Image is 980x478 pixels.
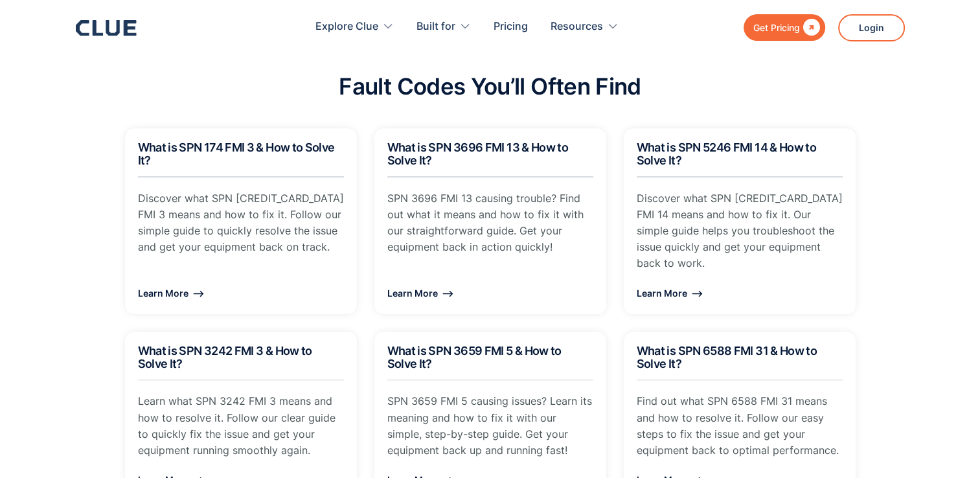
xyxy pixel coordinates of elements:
[838,14,905,41] a: Login
[623,128,856,315] a: What is SPN 5246 FMI 14 & How to Solve It?Discover what SPN [CREDIT_CARD_DATA] FMI 14 means and h...
[138,285,344,301] div: Learn More ⟶
[753,19,800,36] div: Get Pricing
[494,6,528,47] a: Pricing
[138,393,344,459] p: Learn what SPN 3242 FMI 3 means and how to resolve it. Follow our clear guide to quickly fix the ...
[416,6,471,47] div: Built for
[637,285,843,301] div: Learn More ⟶
[138,190,344,256] p: Discover what SPN [CREDIT_CARD_DATA] FMI 3 means and how to fix it. Follow our simple guide to qu...
[387,141,593,167] h2: What is SPN 3696 FMI 13 & How to Solve It?
[387,285,593,301] div: Learn More ⟶
[374,128,607,315] a: What is SPN 3696 FMI 13 & How to Solve It?SPN 3696 FMI 13 causing trouble? Find out what it means...
[138,141,344,167] h2: What is SPN 174 FMI 3 & How to Solve It?
[138,345,344,370] h2: What is SPN 3242 FMI 3 & How to Solve It?
[315,6,394,47] div: Explore Clue
[637,141,843,167] h2: What is SPN 5246 FMI 14 & How to Solve It?
[800,19,820,36] div: 
[315,6,378,47] div: Explore Clue
[387,190,593,256] p: SPN 3696 FMI 13 causing trouble? Find out what it means and how to fix it with our straightforwar...
[744,14,825,41] a: Get Pricing
[387,393,593,459] p: SPN 3659 FMI 5 causing issues? Learn its meaning and how to fix it with our simple, step-by-step ...
[124,128,358,315] a: What is SPN 174 FMI 3 & How to Solve It?Discover what SPN [CREDIT_CARD_DATA] FMI 3 means and how ...
[637,190,843,272] p: Discover what SPN [CREDIT_CARD_DATA] FMI 14 means and how to fix it. Our simple guide helps you t...
[551,6,603,47] div: Resources
[339,74,641,99] h2: Fault Codes You’ll Often Find
[637,393,843,459] p: Find out what SPN 6588 FMI 31 means and how to resolve it. Follow our easy steps to fix the issue...
[637,345,843,370] h2: What is SPN 6588 FMI 31 & How to Solve It?
[551,6,619,47] div: Resources
[387,345,593,370] h2: What is SPN 3659 FMI 5 & How to Solve It?
[416,6,455,47] div: Built for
